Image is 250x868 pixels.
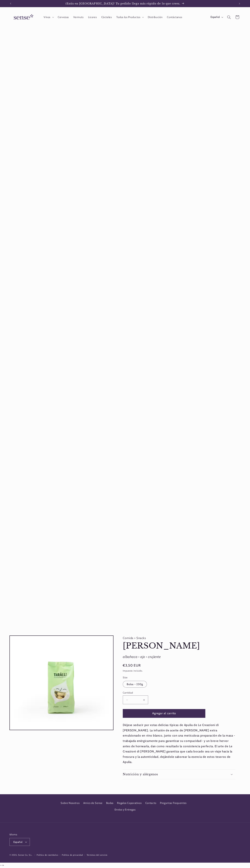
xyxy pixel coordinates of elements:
label: Cantidad [123,691,205,694]
summary: Todos los Productos [114,13,145,21]
summary: Búsqueda [225,13,233,21]
a: Política de reembolso [37,853,58,857]
a: Bodas [106,800,113,806]
a: Regalos Coporativos [117,800,142,806]
div: albahaca • ajo • crujiente [123,654,235,660]
a: Sobre Nosotros [61,801,80,806]
h1: [PERSON_NAME] [123,641,235,651]
media-gallery: Visor de la galería [9,635,113,730]
img: Sense [9,12,36,22]
a: Sense [8,11,38,24]
span: Contáctanos [167,16,182,19]
a: Licores [86,13,99,21]
span: Vermuts [73,16,83,19]
summary: Vinos [41,13,55,21]
span: Licores [88,16,97,19]
a: Cócteles [99,13,114,21]
span: Vinos [44,16,50,19]
a: Cervezas [55,13,71,21]
span: Distribución [148,16,163,19]
a: Contacto [145,800,156,806]
a: Distribución [145,13,165,21]
span: Cócteles [101,16,112,19]
span: Español [211,15,220,19]
span: Todos los Productos [116,16,140,19]
h2: Nutrición y alérgenos [123,772,158,776]
span: €3,50 EUR [123,663,141,668]
a: Amics de Sense [83,800,103,806]
span: Español [13,840,23,844]
span: ¿Estás en [GEOGRAPHIC_DATA]? Tu pedido llega más rápido de lo que crees. [65,2,180,5]
a: Envíos y Entregas [115,806,136,813]
button: Español [9,838,30,846]
a: Vermuts [71,13,86,21]
div: Impuesto incluido. [123,669,235,673]
span: Cervezas [58,16,69,19]
a: Política de privacidad [62,853,83,857]
a: Contáctanos [165,13,184,21]
button: Español [208,14,225,21]
label: Bolsa - 230g [123,681,147,688]
a: Preguntas Frequentes [160,800,187,806]
a: Términos del servicio [87,853,107,857]
button: Agregar al carrito [123,709,205,718]
legend: Size [123,676,128,679]
summary: Nutrición y alérgenos [123,770,235,779]
small: © 2025, Sense Co, S.L. [9,854,32,856]
strong: Déjese seducir por estas delicias típicas de Apulia de Le Creazioni di [PERSON_NAME]. La infusión... [123,723,235,764]
product-info: Comida > Snacks [123,635,235,779]
h2: Idioma [9,833,30,836]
